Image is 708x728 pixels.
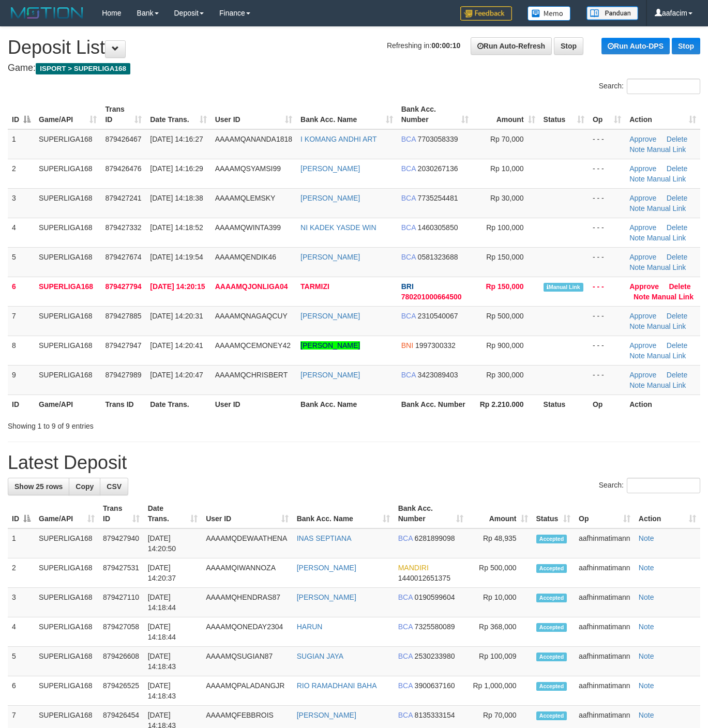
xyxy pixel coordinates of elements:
td: 1 [8,129,35,159]
td: AAAAMQSUGIAN87 [202,647,293,676]
td: SUPERLIGA168 [35,188,101,218]
th: Op: activate to sort column ascending [589,100,625,129]
span: AAAAMQANANDA1818 [215,135,292,143]
span: 879427674 [105,253,141,261]
td: Rp 100,009 [468,647,532,676]
span: Copy 2530233980 to clipboard [415,652,455,660]
a: Approve [629,223,656,232]
td: - - - [589,218,625,247]
span: AAAAMQSYAMSI99 [215,164,281,173]
td: SUPERLIGA168 [35,247,101,277]
a: [PERSON_NAME] [300,341,360,350]
h1: Latest Deposit [8,452,700,473]
th: Trans ID: activate to sort column ascending [99,499,144,528]
a: [PERSON_NAME] [297,711,356,719]
td: SUPERLIGA168 [35,336,101,365]
span: [DATE] 14:16:27 [150,135,203,143]
td: [DATE] 14:20:37 [144,558,202,588]
th: Game/API: activate to sort column ascending [35,499,99,528]
td: aafhinmatimann [575,647,635,676]
a: Delete [667,194,687,202]
a: Note [629,263,645,271]
td: SUPERLIGA168 [35,558,99,588]
a: Approve [629,312,656,320]
td: 879427531 [99,558,144,588]
span: Accepted [536,535,567,543]
a: Manual Link [652,293,694,301]
a: HARUN [297,623,323,631]
a: Run Auto-Refresh [471,37,552,55]
span: MANDIRI [398,564,429,572]
a: Manual Link [647,263,686,271]
a: Manual Link [647,145,686,154]
td: 3 [8,588,35,617]
td: SUPERLIGA168 [35,365,101,395]
span: Manually Linked [544,283,583,292]
span: Copy 2030267136 to clipboard [418,164,458,173]
td: - - - [589,129,625,159]
span: Copy 6281899098 to clipboard [415,534,455,542]
td: - - - [589,188,625,218]
th: Amount: activate to sort column ascending [473,100,539,129]
img: panduan.png [586,6,638,20]
span: Copy 1440012651375 to clipboard [398,574,450,582]
td: SUPERLIGA168 [35,528,99,558]
a: Note [629,145,645,154]
td: - - - [589,247,625,277]
td: Rp 10,000 [468,588,532,617]
a: [PERSON_NAME] [300,194,360,202]
a: [PERSON_NAME] [297,564,356,572]
span: BCA [398,711,413,719]
span: Copy 0190599604 to clipboard [415,593,455,601]
td: SUPERLIGA168 [35,218,101,247]
td: 879426525 [99,676,144,706]
span: 879426476 [105,164,141,173]
input: Search: [627,79,700,94]
th: Op [589,395,625,414]
span: CSV [107,482,122,491]
a: Manual Link [647,381,686,389]
th: Status: activate to sort column ascending [532,499,575,528]
span: AAAAMQWINTA399 [215,223,281,232]
td: - - - [589,365,625,395]
a: Approve [629,253,656,261]
h4: Game: [8,63,700,73]
span: 879427794 [105,282,141,291]
th: User ID: activate to sort column ascending [202,499,293,528]
span: Copy 7735254481 to clipboard [418,194,458,202]
td: 4 [8,218,35,247]
a: Note [629,352,645,360]
td: - - - [589,159,625,188]
td: Rp 1,000,000 [468,676,532,706]
span: BCA [401,223,416,232]
a: Manual Link [647,234,686,242]
th: Trans ID [101,395,146,414]
td: 4 [8,617,35,647]
span: Rp 300,000 [486,371,523,379]
span: 879427241 [105,194,141,202]
th: ID [8,395,35,414]
td: AAAAMQDEWAATHENA [202,528,293,558]
td: aafhinmatimann [575,558,635,588]
th: Action [625,395,700,414]
span: Refreshing in: [387,41,460,50]
a: Note [639,652,654,660]
label: Search: [599,79,700,94]
a: NI KADEK YASDE WIN [300,223,376,232]
a: Manual Link [647,322,686,330]
a: Run Auto-DPS [601,38,670,54]
th: Rp 2.210.000 [473,395,539,414]
a: Approve [629,371,656,379]
a: Show 25 rows [8,478,69,495]
span: 879427989 [105,371,141,379]
span: BCA [401,312,416,320]
td: 6 [8,676,35,706]
a: Approve [629,341,656,350]
td: 879426608 [99,647,144,676]
a: Approve [629,164,656,173]
span: 879427332 [105,223,141,232]
span: [DATE] 14:16:29 [150,164,203,173]
span: AAAAMQJONLIGA04 [215,282,288,291]
td: aafhinmatimann [575,528,635,558]
strong: 00:00:10 [431,41,460,50]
